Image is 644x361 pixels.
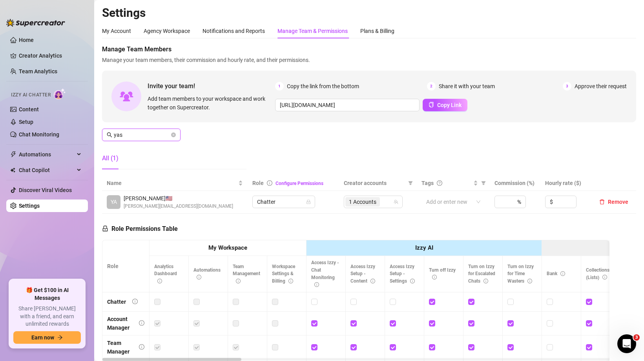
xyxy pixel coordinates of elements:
[19,148,75,161] span: Automations
[139,344,144,350] span: info-circle
[633,334,640,341] span: 3
[148,81,275,91] span: Invite your team!
[124,203,233,210] span: [PERSON_NAME][EMAIL_ADDRESS][DOMAIN_NAME]
[437,102,462,108] span: Copy Link
[394,200,398,204] span: team
[57,335,63,340] span: arrow-right
[102,225,108,232] span: lock
[197,275,201,279] span: info-circle
[586,267,609,280] span: Collections (Lists)
[111,198,117,206] span: YA
[314,282,319,287] span: info-circle
[599,199,605,205] span: delete
[252,180,264,186] span: Role
[350,264,375,284] span: Access Izzy Setup - Content
[540,176,591,191] th: Hourly rate ($)
[427,82,436,91] span: 2
[107,339,133,356] div: Team Manager
[277,27,348,35] div: Manage Team & Permissions
[527,279,532,283] span: info-circle
[596,197,631,207] button: Remove
[257,196,310,208] span: Chatter
[208,244,247,251] strong: My Workspace
[19,203,40,209] a: Settings
[345,197,380,207] span: 1 Accounts
[139,320,144,326] span: info-circle
[490,176,541,191] th: Commission (%)
[468,264,495,284] span: Turn on Izzy for Escalated Chats
[107,298,126,306] div: Chatter
[349,198,376,206] span: 1 Accounts
[432,275,437,279] span: info-circle
[408,181,413,185] span: filter
[483,279,488,283] span: info-circle
[370,279,375,283] span: info-circle
[102,5,636,20] h2: Settings
[275,82,284,91] span: 1
[360,27,394,35] div: Plans & Billing
[193,267,221,280] span: Automations
[507,264,534,284] span: Turn on Izzy for Time Wasters
[439,82,495,91] span: Share it with your team
[547,271,565,276] span: Bank
[10,151,16,158] span: thunderbolt
[410,279,415,283] span: info-circle
[287,82,359,91] span: Copy the link from the bottom
[272,264,295,284] span: Workspace Settings & Billing
[102,224,178,234] h5: Role Permissions Table
[6,19,65,27] img: logo-BBDzfeDw.svg
[13,331,81,344] button: Earn nowarrow-right
[233,264,260,284] span: Team Management
[608,199,628,205] span: Remove
[407,177,414,189] span: filter
[19,131,59,138] a: Chat Monitoring
[617,334,636,353] iframe: Intercom live chat
[102,56,636,64] span: Manage your team members, their commission and hourly rate, and their permissions.
[107,132,112,138] span: search
[10,167,15,173] img: Chat Copilot
[102,154,119,163] div: All (1)
[13,287,81,302] span: 🎁 Get $100 in AI Messages
[344,179,405,187] span: Creator accounts
[437,180,442,186] span: question-circle
[132,299,138,304] span: info-circle
[157,279,162,283] span: info-circle
[267,180,272,186] span: info-circle
[102,45,636,54] span: Manage Team Members
[19,49,82,62] a: Creator Analytics
[148,94,272,112] span: Add team members to your workspace and work together on Supercreator.
[102,176,248,191] th: Name
[19,119,33,125] a: Setup
[421,179,434,187] span: Tags
[423,99,467,111] button: Copy Link
[575,82,627,91] span: Approve their request
[171,132,176,137] button: close-circle
[390,264,415,284] span: Access Izzy Setup - Settings
[11,91,51,99] span: Izzy AI Chatter
[481,181,486,185] span: filter
[19,106,39,112] a: Content
[54,88,66,100] img: AI Chatter
[124,194,233,203] span: [PERSON_NAME] 🇺🇸
[288,279,293,283] span: info-circle
[19,68,57,74] a: Team Analytics
[154,264,177,284] span: Analytics Dashboard
[13,305,81,328] span: Share [PERSON_NAME] with a friend, and earn unlimited rewards
[560,271,565,276] span: info-circle
[144,27,190,35] div: Agency Workspace
[429,267,456,280] span: Turn off Izzy
[306,200,311,204] span: lock
[102,27,131,35] div: My Account
[311,260,339,288] span: Access Izzy - Chat Monitoring
[102,240,150,292] th: Role
[480,177,487,189] span: filter
[429,102,434,107] span: copy
[107,179,237,187] span: Name
[415,244,433,251] strong: Izzy AI
[275,181,323,186] a: Configure Permissions
[563,82,571,91] span: 3
[19,164,75,176] span: Chat Copilot
[114,131,170,139] input: Search members
[203,27,265,35] div: Notifications and Reports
